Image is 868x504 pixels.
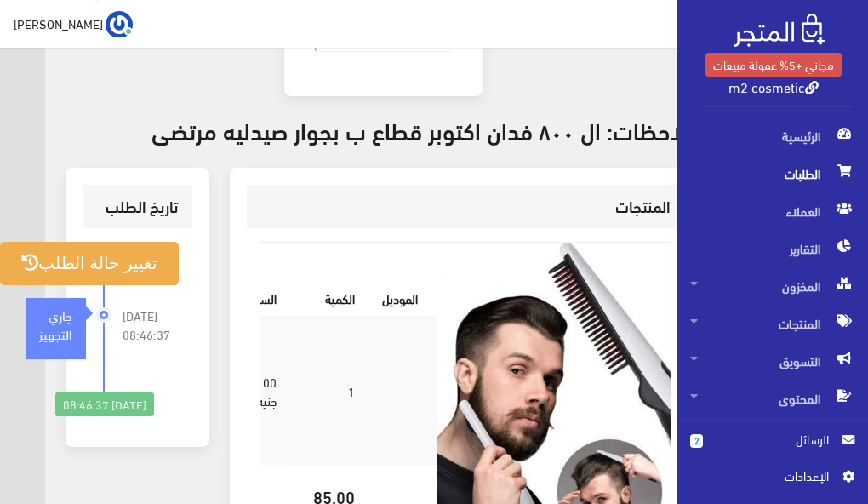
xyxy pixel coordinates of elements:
a: العملاء [677,192,868,230]
th: SKU - كود التخزين [431,243,490,317]
span: اﻹعدادات [704,467,828,485]
span: الرئيسية [690,117,854,155]
span: التقارير [690,230,854,267]
span: [PERSON_NAME] [14,13,103,34]
iframe: Drift Widget Chat Controller [20,387,85,452]
span: الرسائل [717,430,829,449]
a: المنتجات [677,305,868,342]
a: المخزون [677,267,868,305]
a: اﻹعدادات [690,467,854,494]
div: [DATE] 08:46:37 [55,392,154,416]
span: 2 [690,434,703,448]
a: مجاني +5% عمولة مبيعات [705,53,842,77]
img: ... [106,11,133,38]
td: 1 [290,317,368,465]
strong: جاري التجهيز [39,306,72,343]
span: المخزون [690,267,854,305]
h3: ملاحظات: ال ٨٠٠ فدان اكتوبر قطاع ب بجوار صيدليه مرتضى [66,117,701,143]
h3: تاريخ الطلب [96,198,179,215]
th: الكمية [290,243,368,317]
span: التسويق [690,342,854,380]
a: m2 cosmetic [728,74,819,99]
h3: المنتجات [260,198,671,215]
a: 2 الرسائل [690,430,854,467]
a: ... [PERSON_NAME] [14,10,133,37]
img: . [734,14,825,47]
span: المنتجات [690,305,854,342]
a: التقارير [677,230,868,267]
span: المحتوى [690,380,854,417]
a: المحتوى [677,380,868,417]
span: العملاء [690,192,854,230]
th: الموديل [368,243,431,317]
span: الطلبات [690,155,854,192]
a: الرئيسية [677,117,868,155]
a: الطلبات [677,155,868,192]
span: [DATE] 08:46:37 [123,306,179,344]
